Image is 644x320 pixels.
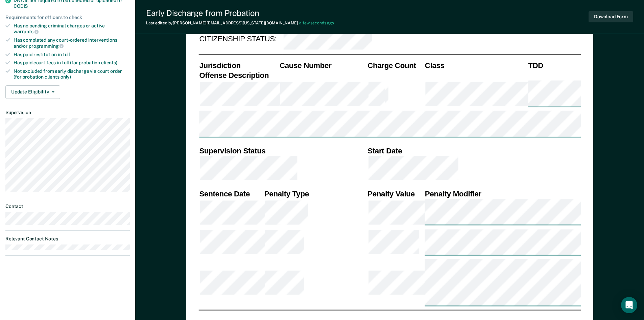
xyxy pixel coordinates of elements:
dt: Contact [5,204,130,209]
div: Has paid restitution in [14,52,130,58]
div: Has no pending criminal charges or active [14,23,130,35]
span: warrants [14,29,39,34]
div: Last edited by [PERSON_NAME][EMAIL_ADDRESS][US_STATE][DOMAIN_NAME] [146,21,334,25]
span: clients) [101,60,117,65]
th: Sentence Date [198,189,263,198]
span: a few seconds ago [299,21,334,25]
button: Update Eligibility [5,85,60,99]
th: Charge Count [367,60,424,70]
span: only) [61,74,71,80]
div: Early Discharge from Probation [146,8,334,18]
dt: Supervision [5,110,130,115]
th: Start Date [367,146,581,155]
th: Penalty Type [263,189,366,198]
th: Class [424,60,527,70]
div: Has completed any court-ordered interventions and/or [14,37,130,49]
span: full [63,52,70,57]
dt: Relevant Contact Notes [5,236,130,242]
td: CITIZENSHIP STATUS: [198,25,283,53]
th: Penalty Value [367,189,424,198]
div: Requirements for officers to check [5,15,130,20]
span: CODIS [14,3,28,9]
div: Open Intercom Messenger [621,297,637,313]
th: TDD [527,60,581,70]
th: Jurisdiction [198,60,279,70]
th: Supervision Status [198,146,367,155]
span: programming [29,43,64,49]
th: Offense Description [198,70,279,80]
th: Cause Number [279,60,366,70]
th: Penalty Modifier [424,189,581,198]
button: Download Form [589,11,633,22]
div: Not excluded from early discharge via court order (for probation clients [14,68,130,80]
div: Has paid court fees in full (for probation [14,60,130,66]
